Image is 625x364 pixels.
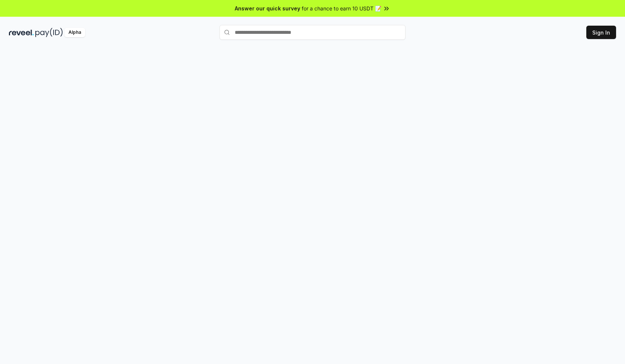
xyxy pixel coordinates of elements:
[586,26,616,39] button: Sign In
[64,28,85,37] div: Alpha
[9,28,34,37] img: reveel_dark
[235,4,300,12] span: Answer our quick survey
[302,4,381,12] span: for a chance to earn 10 USDT 📝
[35,28,63,37] img: pay_id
